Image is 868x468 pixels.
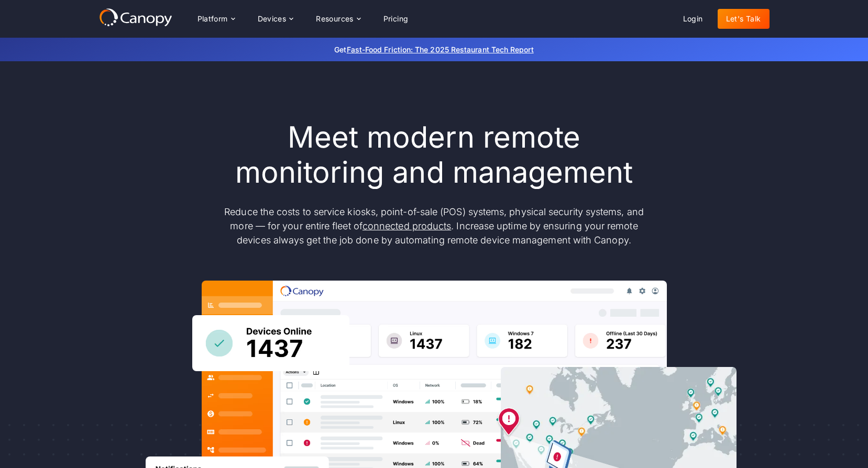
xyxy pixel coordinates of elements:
[258,15,287,23] div: Devices
[249,8,302,29] div: Devices
[192,315,349,371] img: Canopy sees how many devices are online
[718,9,770,29] a: Let's Talk
[347,45,534,54] a: Fast-Food Friction: The 2025 Restaurant Tech Report
[307,8,368,29] div: Resources
[214,205,654,247] p: Reduce the costs to service kiosks, point-of-sale (POS) systems, physical security systems, and m...
[375,9,417,29] a: Pricing
[675,9,711,29] a: Login
[214,120,654,190] h1: Meet modern remote monitoring and management
[316,15,354,23] div: Resources
[178,44,691,55] p: Get
[189,8,243,29] div: Platform
[197,15,228,23] div: Platform
[362,220,451,231] a: connected products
